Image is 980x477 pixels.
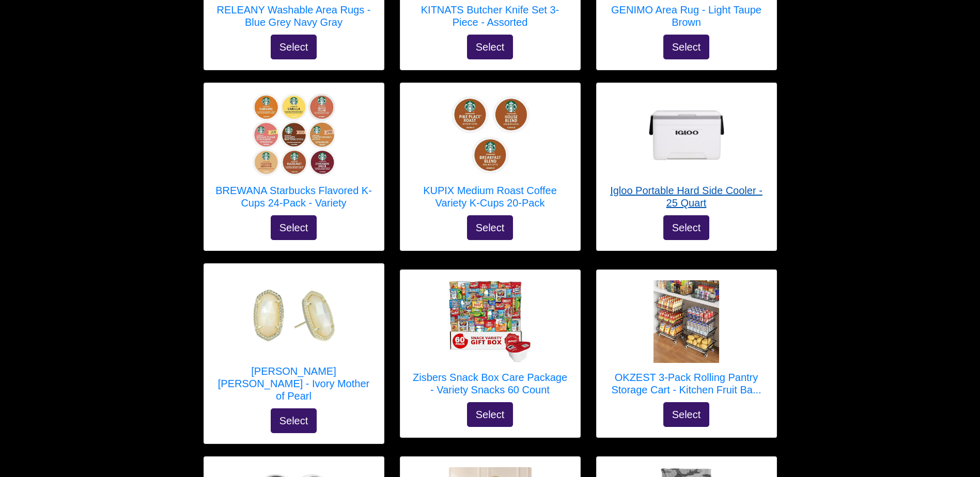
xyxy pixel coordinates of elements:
h5: KUPIX Medium Roast Coffee Variety K-Cups 20-Pack [411,184,570,209]
button: Select [663,35,710,59]
button: Select [663,402,710,427]
button: Select [467,215,514,240]
h5: BREWANA Starbucks Flavored K-Cups 24-Pack - Variety [214,184,374,209]
img: BREWANA Starbucks Flavored K-Cups 24-Pack - Variety [253,93,335,176]
img: Kendra Scott Ellie Earrings - Ivory Mother of Pearl [253,284,335,346]
a: BREWANA Starbucks Flavored K-Cups 24-Pack - Variety BREWANA Starbucks Flavored K-Cups 24-Pack - V... [214,93,374,215]
button: Select [271,215,317,240]
a: Kendra Scott Ellie Earrings - Ivory Mother of Pearl [PERSON_NAME] [PERSON_NAME] - Ivory Mother of... [214,274,374,408]
h5: Igloo Portable Hard Side Cooler - 25 Quart [607,184,766,209]
img: Igloo Portable Hard Side Cooler - 25 Quart [645,106,728,164]
button: Select [663,215,710,240]
h5: OKZEST 3-Pack Rolling Pantry Storage Cart - Kitchen Fruit Ba... [607,371,766,396]
h5: RELEANY Washable Area Rugs - Blue Grey Navy Gray [214,4,374,28]
button: Select [271,35,317,59]
button: Select [467,35,514,59]
a: OKZEST 3-Pack Rolling Pantry Storage Cart - Kitchen Fruit Basket Stand OKZEST 3-Pack Rolling Pant... [607,280,766,402]
h5: KITNATS Butcher Knife Set 3-Piece - Assorted [411,4,570,28]
h5: GENIMO Area Rug - Light Taupe Brown [607,4,766,28]
a: KUPIX Medium Roast Coffee Variety K-Cups 20-Pack KUPIX Medium Roast Coffee Variety K-Cups 20-Pack [411,93,570,215]
button: Select [271,408,317,433]
h5: [PERSON_NAME] [PERSON_NAME] - Ivory Mother of Pearl [214,365,374,402]
a: Zisbers Snack Box Care Package - Variety Snacks 60 Count Zisbers Snack Box Care Package - Variety... [411,280,570,402]
img: OKZEST 3-Pack Rolling Pantry Storage Cart - Kitchen Fruit Basket Stand [645,280,728,363]
h5: Zisbers Snack Box Care Package - Variety Snacks 60 Count [411,371,570,396]
button: Select [467,402,514,427]
img: Zisbers Snack Box Care Package - Variety Snacks 60 Count [449,280,532,363]
img: KUPIX Medium Roast Coffee Variety K-Cups 20-Pack [449,93,532,176]
a: Igloo Portable Hard Side Cooler - 25 Quart Igloo Portable Hard Side Cooler - 25 Quart [607,93,766,215]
